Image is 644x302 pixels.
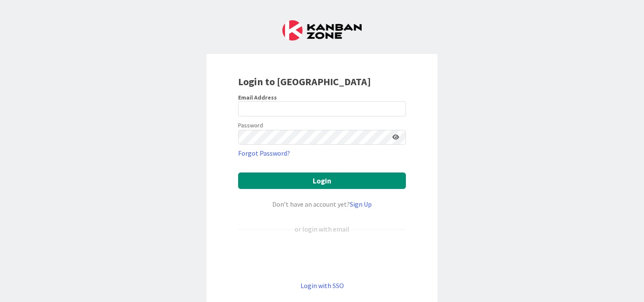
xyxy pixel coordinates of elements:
iframe: Sign in with Google Button [234,248,410,267]
label: Email Address [238,94,277,101]
button: Login [238,173,406,189]
div: or login with email [292,224,352,234]
div: Don’t have an account yet? [238,199,406,209]
a: Forgot Password? [238,148,290,158]
a: Sign Up [350,200,372,208]
label: Password [238,121,263,130]
a: Login with SSO [301,281,344,290]
b: Login to [GEOGRAPHIC_DATA] [238,75,371,88]
img: Kanban Zone [282,20,362,40]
